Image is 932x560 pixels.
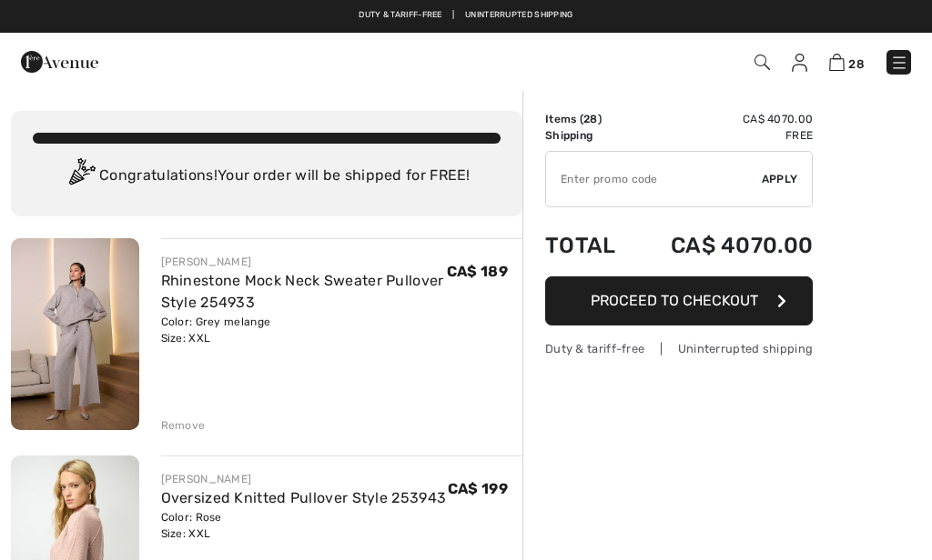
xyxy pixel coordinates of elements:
span: Proceed to Checkout [591,292,758,309]
a: 1ère Avenue [21,52,98,69]
a: Rhinestone Mock Neck Sweater Pullover Style 254933 [161,272,444,311]
div: [PERSON_NAME] [161,254,447,270]
div: Duty & tariff-free | Uninterrupted shipping [545,340,813,357]
img: My Info [792,54,807,72]
div: Color: Rose Size: XXL [161,509,447,542]
div: Remove [161,417,206,434]
td: CA$ 4070.00 [634,111,814,127]
span: Apply [762,171,798,187]
img: 1ère Avenue [21,44,98,80]
img: Rhinestone Mock Neck Sweater Pullover Style 254933 [11,238,139,430]
div: Congratulations! Your order will be shipped for FREE! [33,158,501,195]
td: Items ( ) [545,111,634,127]
a: 28 [829,51,865,73]
a: Oversized Knitted Pullover Style 253943 [161,489,447,506]
td: Total [545,215,634,276]
span: 28 [848,57,865,71]
div: [PERSON_NAME] [161,471,447,487]
img: Menu [890,54,908,72]
img: Shopping Bag [829,54,845,71]
td: Shipping [545,127,634,144]
td: Free [634,127,814,144]
img: Congratulation2.svg [63,158,99,195]
span: CA$ 189 [447,263,508,280]
span: CA$ 199 [448,480,508,497]
div: Color: Grey melange Size: XXL [161,314,447,346]
button: Proceed to Checkout [545,276,813,325]
input: Promo code [546,152,762,206]
img: Search [755,55,770,70]
span: 28 [583,113,598,125]
td: CA$ 4070.00 [634,215,814,276]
